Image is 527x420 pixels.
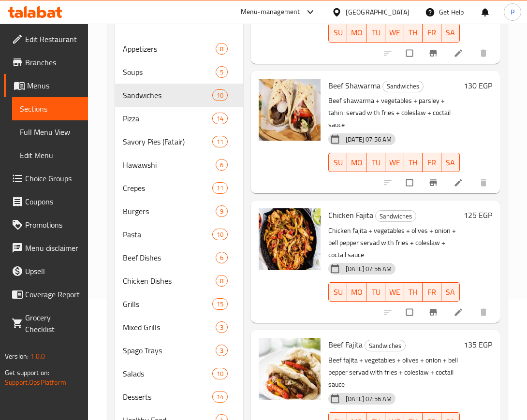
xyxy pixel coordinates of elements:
div: items [212,136,228,147]
div: Soups5 [115,60,243,84]
a: Edit menu item [454,307,465,317]
span: 8 [216,44,227,54]
span: Burgers [123,205,216,217]
a: Choice Groups [4,167,88,190]
span: 5 [216,68,227,77]
span: 14 [213,392,227,402]
span: [DATE] 07:56 AM [342,135,395,144]
span: Select to update [400,44,421,62]
span: Branches [25,57,80,68]
div: Salads10 [115,362,243,385]
div: items [212,391,228,403]
button: MO [347,23,366,43]
span: Sandwiches [383,81,423,92]
button: SU [328,153,347,172]
span: [DATE] 07:56 AM [342,394,395,404]
span: Desserts [123,391,212,403]
span: Chicken Dishes [123,275,216,287]
div: Sandwiches [382,81,424,92]
a: Edit Menu [12,144,88,167]
span: 10 [213,91,227,100]
span: SU [333,26,343,40]
div: items [216,66,228,78]
button: TH [404,23,423,43]
div: items [212,89,228,101]
span: Sections [20,103,80,115]
span: 3 [216,323,227,332]
button: FR [423,23,441,43]
span: Choice Groups [25,173,80,184]
span: SU [333,156,343,170]
span: Sandwiches [123,89,212,101]
span: 3 [216,346,227,355]
span: Sandwiches [376,211,416,222]
p: Beef shawarma + vegetables + parsley + tahini servad with fries + coleslaw + coctail sauce [328,95,460,131]
img: Beef Shawarma [259,79,321,141]
span: Savory Pies (Fatair) [123,136,212,147]
button: delete [473,302,496,323]
a: Edit Restaurant [4,28,88,51]
span: Appetizers [123,43,216,55]
div: Pizza14 [115,107,243,130]
span: Spago Trays [123,345,216,356]
button: WE [385,23,404,43]
span: Beef Dishes [123,252,216,263]
div: Hawawshi [123,159,216,171]
div: Soups [123,66,216,78]
span: WE [389,285,400,299]
a: Full Menu View [12,120,88,144]
span: Grocery Checklist [25,312,80,335]
span: 11 [213,184,227,193]
img: Beef Fajita [259,338,321,400]
div: Grills15 [115,292,243,316]
span: P [511,7,514,17]
button: MO [347,153,366,172]
button: FR [423,282,441,302]
span: SA [445,26,456,40]
span: FR [426,26,437,40]
span: Select to update [400,303,421,321]
span: TH [408,26,419,40]
span: 11 [213,137,227,146]
span: Crepes [123,182,212,194]
span: Pizza [123,113,212,124]
div: Appetizers8 [115,37,243,60]
span: TU [370,156,381,170]
button: SU [328,23,347,43]
div: items [216,205,228,217]
span: Beef Shawarma [328,78,381,93]
span: 6 [216,253,227,262]
div: items [216,43,228,55]
span: TU [370,26,381,40]
div: Salads [123,368,212,379]
span: MO [351,285,363,299]
div: items [216,252,228,263]
a: Sections [12,97,88,120]
span: 14 [213,114,227,123]
span: 6 [216,160,227,170]
button: SA [441,153,460,172]
button: TU [366,282,385,302]
span: 8 [216,276,227,286]
img: Chicken Fajita [259,208,321,270]
div: Grills [123,298,212,310]
p: Beef fajita + vegetables + olives + onion + bell pepper servad with fries + coleslaw + coctail sauce [328,354,460,391]
div: Desserts14 [115,385,243,408]
span: MO [351,26,363,40]
span: Coverage Report [25,289,80,300]
span: WE [389,156,400,170]
span: 1.0.0 [30,350,45,362]
div: items [216,275,228,287]
span: Full Menu View [20,126,80,138]
div: items [212,113,228,124]
a: Promotions [4,213,88,236]
span: Upsell [25,265,80,277]
span: FR [426,156,437,170]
